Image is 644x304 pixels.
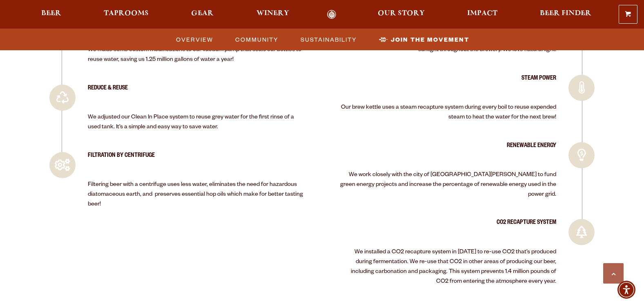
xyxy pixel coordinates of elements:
a: Taprooms [98,10,154,19]
span: Gear [191,10,214,17]
p: Our brew kettle uses a steam recapture system during every boil to reuse expended steam to heat t... [339,103,557,123]
a: Odell Home [316,10,347,19]
a: Our Story [372,10,430,19]
span: We work closely with the city of [GEOGRAPHIC_DATA][PERSON_NAME] to fund green energy projects and... [340,172,556,198]
h3: Renewable Energy [339,142,557,157]
span: We adjusted our Clean In Place system to reuse grey water for the first rinse of a used tank. It’... [88,114,294,131]
a: Beer [36,10,67,19]
span: Beer Finder [540,10,591,17]
span: Filtering beer with a centrifuge uses less water, eliminates the need for hazardous diatomaceous ... [88,182,303,208]
span: Community [235,34,279,45]
span: Our Story [378,10,425,17]
a: Join the Movement [374,34,473,45]
a: Community [230,34,283,45]
a: Beer Finder [535,10,597,19]
a: Overview [171,34,217,45]
span: Winery [256,10,289,17]
h3: Filtration by centrifuge [88,152,306,167]
h3: CO2 Recapture System [339,219,557,234]
a: Gear [186,10,219,19]
a: Winery [251,10,294,19]
span: Beer [41,10,61,17]
a: Impact [462,10,503,19]
h3: Steam Power [339,75,557,90]
div: Accessibility Menu [617,281,635,299]
h3: Reduce & Reuse [88,85,306,100]
span: Join the Movement [391,34,469,45]
span: Overview [176,34,213,45]
span: Impact [467,10,497,17]
a: Scroll to top [603,263,624,284]
span: Taprooms [104,10,149,17]
p: We installed a CO2 recapture system in [DATE] to re-use CO2 that’s produced during fermentation. ... [339,248,557,287]
a: Sustainability [296,34,361,45]
span: Sustainability [301,34,357,45]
